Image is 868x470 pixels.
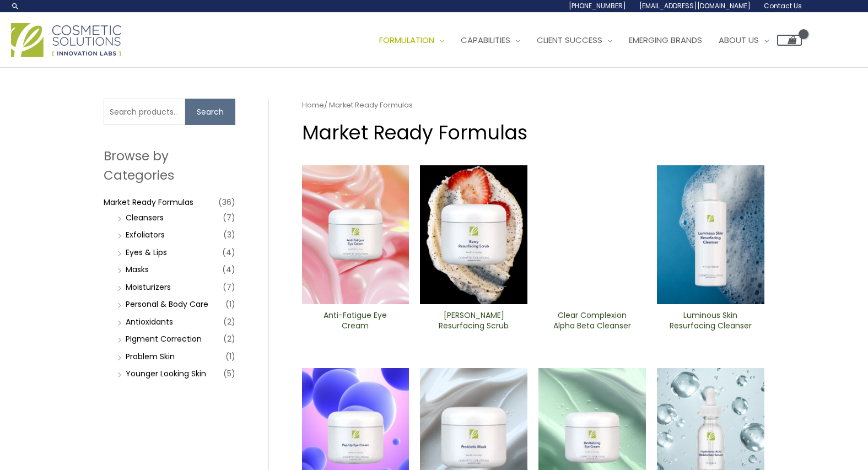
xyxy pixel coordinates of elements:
[126,229,165,240] a: Exfoliators
[429,310,518,331] h2: [PERSON_NAME] Resurfacing Scrub
[11,2,20,10] a: Search icon link
[104,147,235,184] h2: Browse by Categories
[548,310,637,335] a: Clear Complexion Alpha Beta ​Cleanser
[223,314,235,329] span: (2)
[126,351,175,362] a: Problem Skin
[223,227,235,242] span: (3)
[185,99,235,125] button: Search
[639,1,751,10] span: [EMAIL_ADDRESS][DOMAIN_NAME]
[657,165,764,304] img: Luminous Skin Resurfacing ​Cleanser
[548,310,637,331] h2: Clear Complexion Alpha Beta ​Cleanser
[777,35,802,46] a: View Shopping Cart, empty
[764,1,802,10] span: Contact Us
[126,316,173,327] a: Antioxidants
[420,165,527,304] img: Berry Resurfacing Scrub
[223,279,235,295] span: (7)
[126,282,171,293] a: Moisturizers
[621,24,710,57] a: Emerging Brands
[222,245,235,260] span: (4)
[126,299,208,310] a: Personal & Body Care
[302,119,764,146] h1: Market Ready Formulas
[126,333,202,344] a: PIgment Correction
[104,99,185,125] input: Search products…
[11,23,121,57] img: Cosmetic Solutions Logo
[223,366,235,381] span: (5)
[222,262,235,277] span: (4)
[223,331,235,347] span: (2)
[429,310,518,335] a: [PERSON_NAME] Resurfacing Scrub
[629,34,702,46] span: Emerging Brands
[126,212,164,223] a: Cleansers
[719,34,759,46] span: About Us
[311,310,400,335] a: Anti-Fatigue Eye Cream
[311,310,400,331] h2: Anti-Fatigue Eye Cream
[538,165,646,304] img: Clear Complexion Alpha Beta ​Cleanser
[104,197,193,208] a: Market Ready Formulas
[126,247,167,258] a: Eyes & Lips
[529,24,621,57] a: Client Success
[379,34,434,46] span: Formulation
[452,24,529,57] a: Capabilities
[302,100,324,110] a: Home
[126,368,206,379] a: Younger Looking Skin
[302,165,409,304] img: Anti Fatigue Eye Cream
[569,1,626,10] span: [PHONE_NUMBER]
[225,349,235,364] span: (1)
[223,210,235,225] span: (7)
[710,24,777,57] a: About Us
[225,296,235,312] span: (1)
[666,310,755,331] h2: Luminous Skin Resurfacing ​Cleanser
[461,34,510,46] span: Capabilities
[302,99,764,112] nav: Breadcrumb
[371,24,452,57] a: Formulation
[126,264,149,275] a: Masks
[666,310,755,335] a: Luminous Skin Resurfacing ​Cleanser
[537,34,602,46] span: Client Success
[218,195,235,210] span: (36)
[363,24,802,57] nav: Site Navigation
